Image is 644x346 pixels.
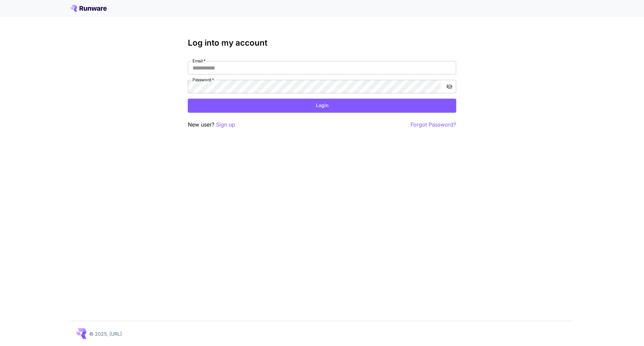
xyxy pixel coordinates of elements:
[216,120,235,129] button: Sign up
[411,120,456,129] button: Forgot Password?
[89,330,122,337] p: © 2025, [URL]
[193,58,206,64] label: Email
[193,77,214,83] label: Password
[443,81,455,93] button: toggle password visibility
[188,120,235,129] p: New user?
[188,99,456,112] button: Login
[188,38,456,48] h3: Log into my account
